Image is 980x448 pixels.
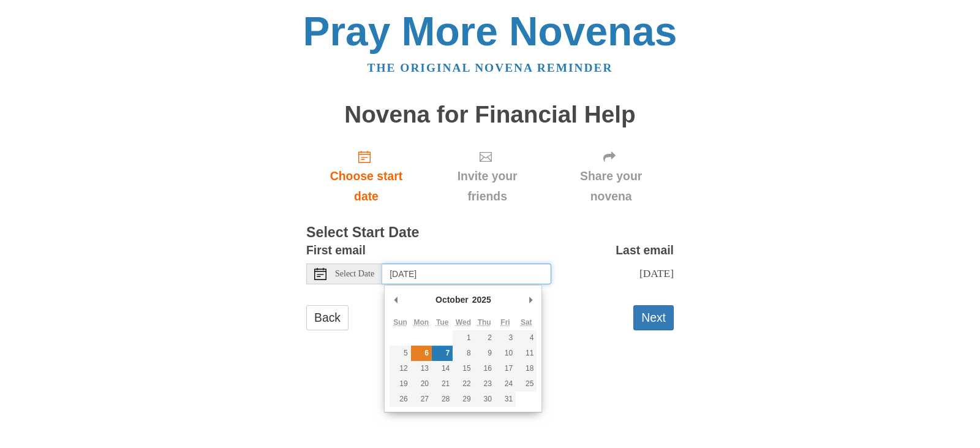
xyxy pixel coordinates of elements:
abbr: Thursday [478,318,491,327]
a: Choose start date [306,140,426,213]
button: 17 [495,361,516,376]
abbr: Monday [414,318,429,327]
button: 14 [432,361,453,376]
button: 5 [390,346,410,361]
button: 11 [516,346,537,361]
button: 25 [516,376,537,392]
label: Last email [616,240,674,260]
span: [DATE] [639,267,674,279]
button: 22 [453,376,473,392]
button: 26 [390,392,410,407]
abbr: Saturday [521,318,532,327]
div: 2025 [470,290,493,309]
button: 30 [474,392,495,407]
button: 27 [411,392,432,407]
button: Previous Month [390,290,402,309]
button: 3 [495,330,516,346]
button: Next [633,305,674,330]
div: October [434,290,470,309]
button: 9 [474,346,495,361]
button: 28 [432,392,453,407]
span: Invite your friends [439,166,536,207]
abbr: Friday [500,318,510,327]
button: 8 [453,346,473,361]
button: 2 [474,330,495,346]
button: 6 [411,346,432,361]
button: 29 [453,392,473,407]
button: 23 [474,376,495,392]
label: First email [306,240,366,260]
a: Back [306,305,349,330]
abbr: Wednesday [456,318,471,327]
button: 12 [390,361,410,376]
h1: Novena for Financial Help [306,102,674,128]
button: 19 [390,376,410,392]
div: Click "Next" to confirm your start date first. [548,140,674,213]
button: 10 [495,346,516,361]
a: The original novena reminder [367,61,613,74]
div: Click "Next" to confirm your start date first. [426,140,548,213]
button: 21 [432,376,453,392]
button: 24 [495,376,516,392]
button: 7 [432,346,453,361]
button: 18 [516,361,537,376]
a: Pray More Novenas [303,9,677,54]
span: Select Date [335,270,374,278]
span: Choose start date [318,166,414,207]
button: 16 [474,361,495,376]
button: 1 [453,330,473,346]
button: 13 [411,361,432,376]
abbr: Sunday [393,318,407,327]
button: 31 [495,392,516,407]
span: Share your novena [560,166,661,207]
abbr: Tuesday [436,318,448,327]
button: 20 [411,376,432,392]
input: Use the arrow keys to pick a date [382,264,551,284]
button: 4 [516,330,537,346]
button: 15 [453,361,473,376]
h3: Select Start Date [306,225,674,241]
button: Next Month [524,290,537,309]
